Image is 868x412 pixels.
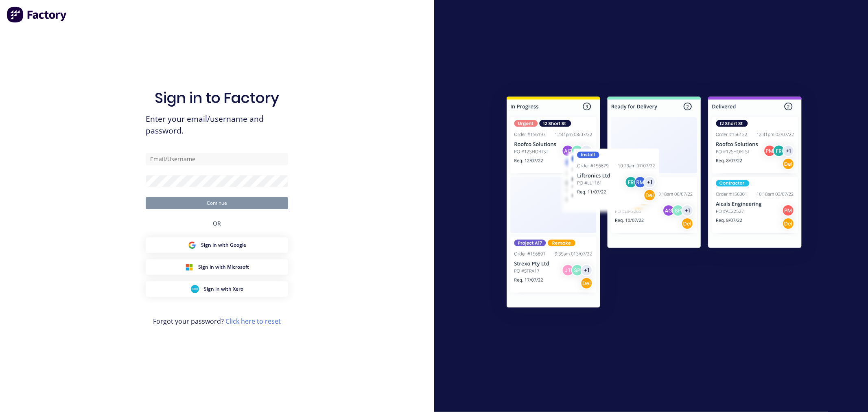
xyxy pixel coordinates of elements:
span: Sign in with Microsoft [198,263,249,271]
input: Email/Username [146,153,288,165]
button: Microsoft Sign inSign in with Microsoft [146,259,288,275]
a: Click here to reset [225,317,281,326]
span: Sign in with Google [201,241,246,249]
span: Enter your email/username and password. [146,113,288,137]
button: Google Sign inSign in with Google [146,237,288,253]
div: OR [213,209,221,237]
img: Microsoft Sign in [185,263,193,271]
span: Sign in with Xero [204,285,243,293]
img: Sign in [489,80,820,327]
h1: Sign in to Factory [155,89,279,107]
span: Forgot your password? [153,316,281,326]
button: Continue [146,197,288,209]
img: Google Sign in [188,241,196,249]
img: Xero Sign in [191,285,199,293]
img: Factory [7,7,68,23]
button: Xero Sign inSign in with Xero [146,281,288,297]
